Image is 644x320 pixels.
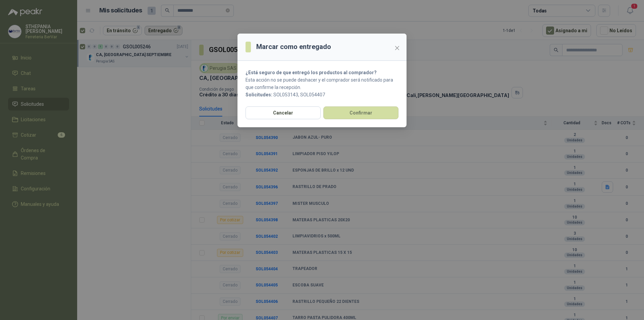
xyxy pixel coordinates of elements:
[246,106,321,119] button: Cancelar
[246,92,272,97] b: Solicitudes:
[246,91,398,98] p: SOL053143, SOL054407
[323,106,398,119] button: Confirmar
[394,45,400,51] span: close
[246,70,377,75] strong: ¿Está seguro de que entregó los productos al comprador?
[256,42,331,52] h3: Marcar como entregado
[392,43,402,53] button: Close
[246,76,398,91] p: Esta acción no se puede deshacer y el comprador será notificado para que confirme la recepción.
